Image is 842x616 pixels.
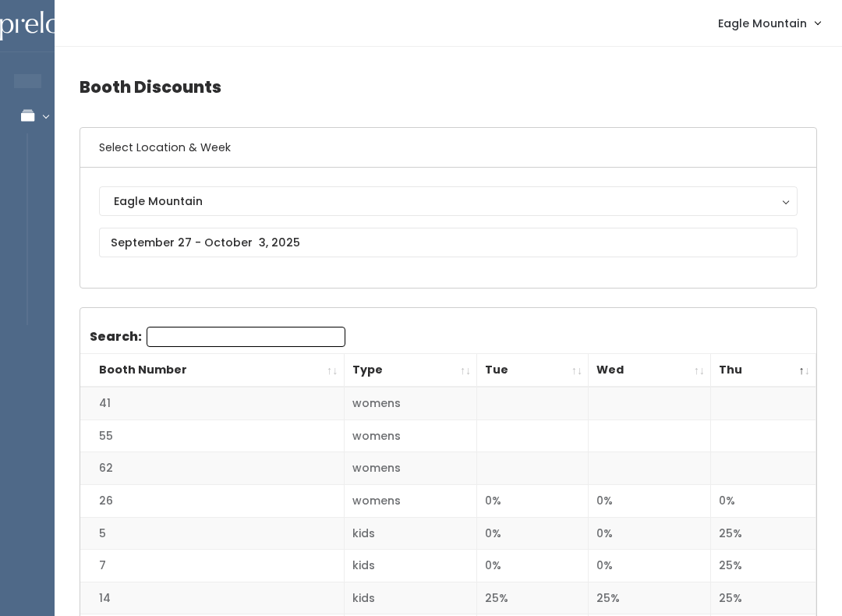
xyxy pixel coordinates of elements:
[80,517,344,550] td: 5
[344,420,477,452] td: womens
[711,550,816,582] td: 25%
[80,354,344,388] th: Booth Number: activate to sort column ascending
[80,128,816,168] h6: Select Location & Week
[702,6,836,40] a: Eagle Mountain
[80,485,344,518] td: 26
[344,517,477,550] td: kids
[80,65,817,108] h4: Booth Discounts
[147,327,345,347] input: Search:
[589,485,711,518] td: 0%
[344,354,477,388] th: Type: activate to sort column ascending
[589,550,711,582] td: 0%
[711,354,816,388] th: Thu: activate to sort column descending
[718,15,807,32] span: Eagle Mountain
[477,517,589,550] td: 0%
[477,354,589,388] th: Tue: activate to sort column ascending
[99,228,798,257] input: September 27 - October 3, 2025
[711,485,816,518] td: 0%
[589,517,711,550] td: 0%
[477,550,589,582] td: 0%
[90,327,345,347] label: Search:
[80,420,344,452] td: 55
[80,452,344,485] td: 62
[99,186,798,216] button: Eagle Mountain
[80,550,344,582] td: 7
[344,452,477,485] td: womens
[711,517,816,550] td: 25%
[477,485,589,518] td: 0%
[80,387,344,420] td: 41
[344,485,477,518] td: womens
[344,387,477,420] td: womens
[589,582,711,614] td: 25%
[114,193,783,210] div: Eagle Mountain
[477,582,589,614] td: 25%
[80,582,344,614] td: 14
[589,354,711,388] th: Wed: activate to sort column ascending
[344,582,477,614] td: kids
[344,550,477,582] td: kids
[711,582,816,614] td: 25%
